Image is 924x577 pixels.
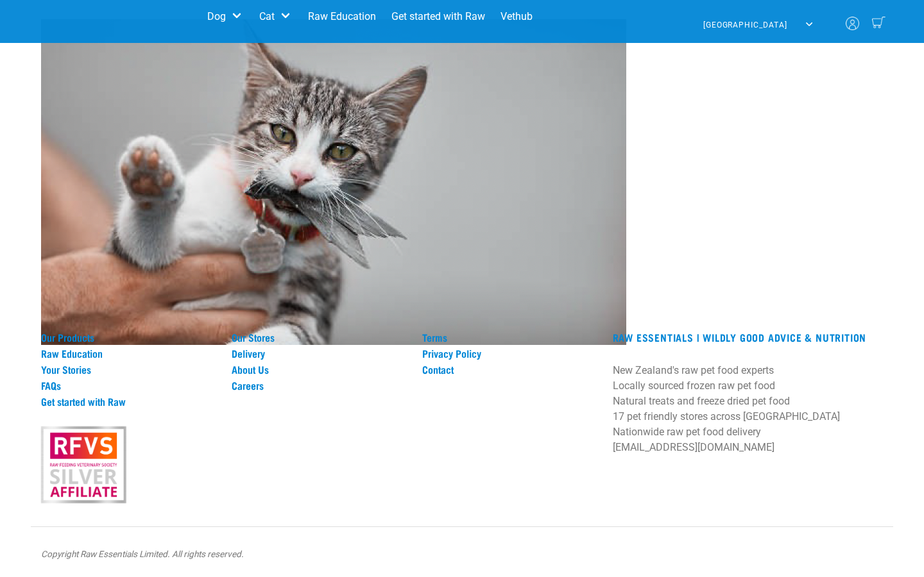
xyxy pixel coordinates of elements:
[41,549,244,559] em: Copyright Raw Essentials Limited. All rights reserved.
[41,19,626,345] img: Cute cat
[41,380,216,391] a: FAQs
[422,347,597,359] a: Privacy Policy
[232,331,407,343] a: Our Stores
[232,380,407,391] a: Careers
[300,4,384,29] a: Raw Education
[613,331,883,343] h3: RAW ESSENTIALS | Wildly Good Advice & Nutrition
[613,363,883,455] p: New Zealand's raw pet food experts Locally sourced frozen raw pet food Natural treats and freeze ...
[846,17,859,30] img: new_account_icon.png
[41,364,216,375] a: Your Stories
[422,331,597,343] a: Terms
[41,331,216,343] a: Our Products
[35,424,132,505] img: rfvs.png
[41,347,216,359] a: Raw Education
[232,347,407,359] a: Delivery
[384,4,493,29] a: Get started with Raw
[259,9,275,24] a: Cat
[46,4,878,43] nav: dropdown navigation
[703,21,787,29] span: [GEOGRAPHIC_DATA]
[207,9,226,24] a: Dog
[872,17,886,28] img: new_cart_icon.png
[232,364,407,375] a: About Us
[422,364,597,375] a: Contact
[41,396,216,407] a: Get started with Raw
[493,4,540,29] a: Vethub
